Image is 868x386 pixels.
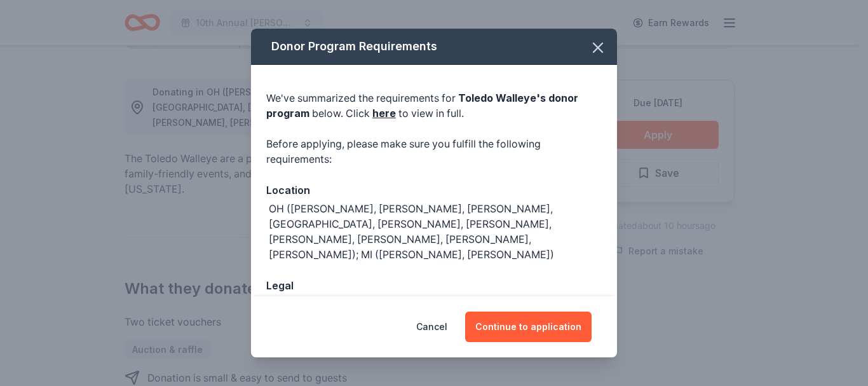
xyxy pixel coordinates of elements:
a: here [372,106,396,121]
button: Cancel [416,312,447,342]
div: OH ([PERSON_NAME], [PERSON_NAME], [PERSON_NAME], [GEOGRAPHIC_DATA], [PERSON_NAME], [PERSON_NAME],... [269,201,602,262]
div: We've summarized the requirements for below. Click to view in full. [266,90,602,121]
button: Continue to application [465,312,592,342]
div: Location [266,182,602,198]
div: Before applying, please make sure you fulfill the following requirements: [266,136,602,167]
div: Legal [266,277,602,294]
div: Donor Program Requirements [251,29,617,65]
